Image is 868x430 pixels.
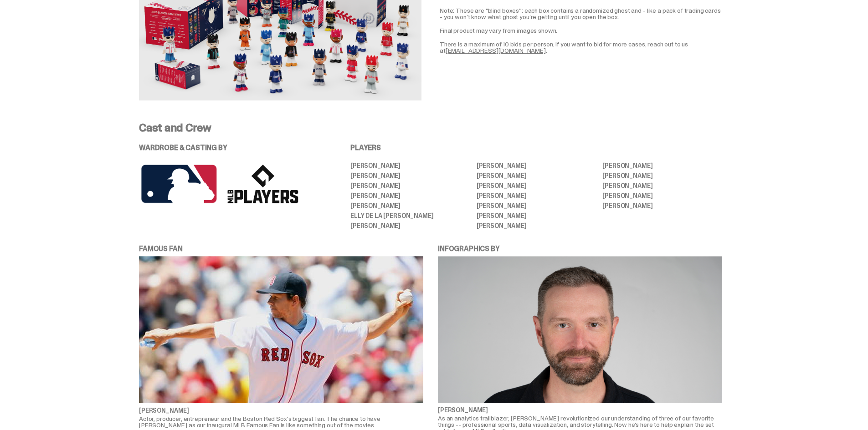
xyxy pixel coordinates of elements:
[139,256,423,404] img: mark%20wahlberg%20famous%20fan%20img.png
[477,172,596,179] li: [PERSON_NAME]
[477,192,596,199] li: [PERSON_NAME]
[350,202,470,209] li: [PERSON_NAME]
[139,407,423,414] p: [PERSON_NAME]
[438,407,722,413] p: [PERSON_NAME]
[602,172,722,179] li: [PERSON_NAME]
[139,415,423,428] p: Actor, producer, entrepreneur and the Boston Red Sox's biggest fan. The chance to have [PERSON_NA...
[350,182,470,189] li: [PERSON_NAME]
[438,256,722,403] img: kirk%20goldsberry%20image.png
[350,192,470,199] li: [PERSON_NAME]
[477,182,596,189] li: [PERSON_NAME]
[350,212,470,219] li: Elly De La [PERSON_NAME]
[350,144,722,152] p: PLAYERS
[350,172,470,179] li: [PERSON_NAME]
[350,223,470,229] li: [PERSON_NAME]
[602,202,722,209] li: [PERSON_NAME]
[438,245,722,253] p: INFOGRAPHICS BY
[440,7,722,20] p: Note: These are "blind boxes”: each box contains a randomized ghost and - like a pack of trading ...
[350,162,470,169] li: [PERSON_NAME]
[477,212,596,219] li: [PERSON_NAME]
[477,223,596,229] li: [PERSON_NAME]
[477,202,596,209] li: [PERSON_NAME]
[440,41,722,54] p: There is a maximum of 10 bids per person. If you want to bid for more cases, reach out to us at .
[139,144,325,152] p: WARDROBE & CASTING BY
[139,245,423,253] p: FAMOUS FAN
[602,162,722,169] li: [PERSON_NAME]
[139,162,298,206] img: MLB%20logos.png
[477,162,596,169] li: [PERSON_NAME]
[446,46,546,55] a: [EMAIL_ADDRESS][DOMAIN_NAME]
[602,192,722,199] li: [PERSON_NAME]
[440,27,722,34] p: Final product may vary from images shown.
[139,122,722,133] p: Cast and Crew
[602,182,722,189] li: [PERSON_NAME]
